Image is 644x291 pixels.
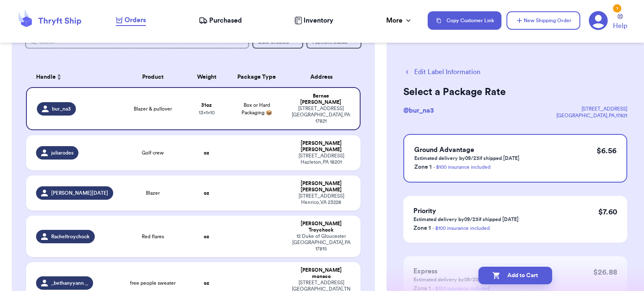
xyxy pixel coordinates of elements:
span: Ground Advantage [414,147,474,153]
div: [STREET_ADDRESS] [GEOGRAPHIC_DATA] , PA 17821 [292,106,350,124]
span: Golf crew [142,149,164,156]
strong: oz [204,150,209,155]
div: [PERSON_NAME] Troychock [292,221,351,233]
span: Help [613,21,627,31]
span: Handle [36,73,56,82]
th: Weight [187,67,227,87]
th: Package Type [227,67,287,87]
span: Box or Hard Packaging 📦 [241,103,272,115]
div: Bernae [PERSON_NAME] [292,93,350,106]
p: Estimated delivery by 09/23 if shipped [DATE] [414,155,519,162]
span: Orders [125,15,146,25]
a: Orders [116,15,146,26]
span: Priority [413,208,436,214]
button: Copy Customer Link [428,11,501,30]
div: [PERSON_NAME] monaco [292,267,351,280]
button: New Shipping Order [506,11,580,30]
div: More [386,15,413,26]
a: Inventory [294,15,333,26]
span: juliarodes [51,149,73,156]
button: Add to Cart [478,267,552,284]
span: Racheltroychock [51,233,90,240]
div: [PERSON_NAME] [PERSON_NAME] [292,140,351,153]
p: Estimated delivery by 09/23 if shipped [DATE] [413,216,519,223]
strong: oz [204,234,209,239]
div: [STREET_ADDRESS] Hazleton , PA 18201 [292,153,351,165]
strong: 31 oz [201,103,212,108]
span: Blazer [146,190,160,196]
a: - $100 insurance included [433,226,490,231]
p: $ 7.60 [598,206,617,218]
button: Sort ascending [56,72,62,82]
strong: oz [204,281,209,286]
div: 1 [613,4,621,13]
th: Product [119,67,187,87]
span: _bethanyyann._ [51,280,88,286]
div: [STREET_ADDRESS] Henrico , VA 23228 [292,193,351,206]
span: Zone 1 [413,225,431,231]
a: Help [613,14,627,31]
button: Edit Label Information [403,67,480,77]
a: - $100 insurance included [434,165,491,170]
span: @ bur_na3 [403,107,434,114]
span: Blazer & pullover [134,106,172,112]
span: [PERSON_NAME][DATE] [51,190,108,196]
a: 1 [589,11,608,30]
th: Address [287,67,361,87]
span: Zone 1 [414,164,432,170]
h2: Select a Package Rate [403,85,627,99]
span: Inventory [304,15,333,26]
div: 12 Duke of Gloucester [GEOGRAPHIC_DATA] , PA 17815 [292,233,351,252]
div: [PERSON_NAME] [PERSON_NAME] [292,180,351,193]
strong: oz [204,191,209,196]
div: [GEOGRAPHIC_DATA] , PA , 17821 [556,112,627,119]
span: bur_na3 [52,106,71,112]
a: Purchased [199,15,242,26]
span: 13 x 1 x 10 [199,110,215,115]
p: $ 6.56 [597,145,616,157]
span: Purchased [209,15,242,26]
span: Red flares [142,233,164,240]
div: [STREET_ADDRESS] [556,106,627,112]
span: free people sweater [130,280,176,286]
